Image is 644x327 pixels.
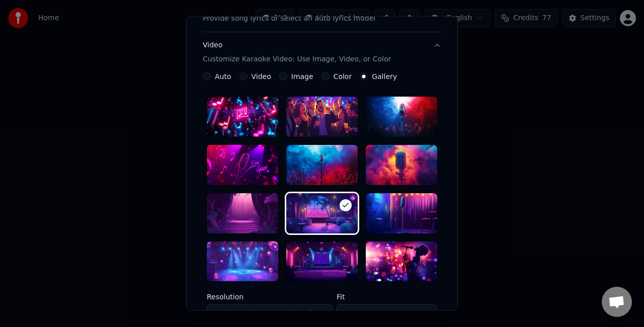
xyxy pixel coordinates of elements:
[203,14,375,24] p: Provide song lyrics or select an auto lyrics model
[203,32,441,72] button: VideoCustomize Karaoke Video: Use Image, Video, or Color
[203,54,391,64] p: Customize Karaoke Video: Use Image, Video, or Color
[207,294,333,301] label: Resolution
[337,294,437,301] label: Fit
[203,40,391,64] div: Video
[372,73,397,80] label: Gallery
[291,73,313,80] label: Image
[334,73,352,80] label: Color
[252,73,271,80] label: Video
[215,73,231,80] label: Auto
